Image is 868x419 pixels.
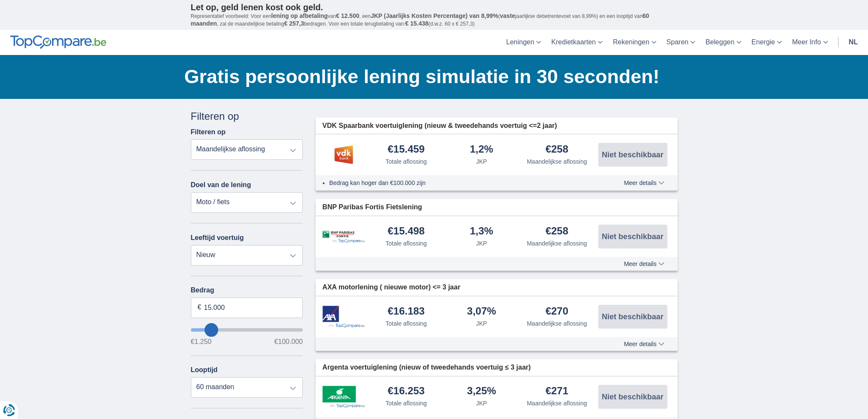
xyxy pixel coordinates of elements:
span: BNP Paribas Fortis Fietslening [322,202,422,212]
div: €16.253 [388,386,425,397]
div: Maandelijkse aflossing [527,239,587,248]
h1: Gratis persoonlijke lening simulatie in 30 seconden! [184,64,678,90]
span: Niet beschikbaar [602,313,663,321]
span: lening op afbetaling [271,12,327,19]
span: Niet beschikbaar [602,151,663,159]
div: €16.183 [388,306,425,318]
span: Niet beschikbaar [602,393,663,401]
img: product.pl.alt BNP Paribas Fortis [322,231,365,243]
span: €100.000 [274,338,303,345]
img: product.pl.alt Argenta [322,386,365,408]
span: € 257,3 [284,20,304,27]
div: Totale aflossing [386,399,427,407]
div: 3,07% [467,306,496,318]
a: Energie [746,30,787,55]
button: Niet beschikbaar [598,225,667,249]
a: Sparen [661,30,701,55]
span: € 15.438 [405,20,429,27]
div: JKP [476,399,487,407]
div: Maandelijkse aflossing [527,319,587,328]
div: €15.498 [388,226,425,237]
p: Let op, geld lenen kost ook geld. [191,2,678,12]
div: €271 [546,386,568,397]
button: Niet beschikbaar [598,143,667,167]
label: Bedrag [191,286,303,294]
button: Niet beschikbaar [598,305,667,329]
label: Filteren op [191,128,226,136]
span: Meer details [624,261,664,267]
span: Meer details [624,341,664,347]
span: Meer details [624,180,664,186]
div: Totale aflossing [386,319,427,328]
input: wantToBorrow [191,328,303,332]
div: €258 [546,144,568,156]
a: Meer Info [787,30,833,55]
label: Leeftijd voertuig [191,234,244,242]
div: Totale aflossing [386,157,427,166]
a: Rekeningen [608,30,661,55]
button: Meer details [617,179,670,186]
a: Beleggen [700,30,746,55]
a: nl [844,30,863,55]
div: Maandelijkse aflossing [527,157,587,166]
p: Representatief voorbeeld: Voor een van , een ( jaarlijkse debetrentevoet van 8,99%) en een loopti... [191,12,678,28]
img: TopCompare [10,35,106,49]
span: VDK Spaarbank voertuiglening (nieuw & tweedehands voertuig <=2 jaar) [322,121,557,131]
label: Looptijd [191,366,218,374]
li: Bedrag kan hoger dan €100.000 zijn [329,179,593,187]
div: €270 [546,306,568,318]
img: product.pl.alt VDK bank [322,144,365,165]
div: €15.459 [388,144,425,156]
span: Argenta voertuiglening (nieuw of tweedehands voertuig ≤ 3 jaar) [322,363,531,373]
span: Niet beschikbaar [602,233,663,240]
div: €258 [546,226,568,237]
div: Totale aflossing [386,239,427,248]
span: vaste [500,12,515,19]
div: JKP [476,157,487,166]
label: Doel van de lening [191,181,251,189]
a: Kredietkaarten [546,30,608,55]
a: Leningen [501,30,546,55]
div: Maandelijkse aflossing [527,399,587,407]
div: JKP [476,319,487,328]
button: Meer details [617,260,670,267]
div: JKP [476,239,487,248]
span: € [198,303,202,312]
div: 3,25% [467,386,496,397]
span: € 12.500 [336,12,359,19]
span: 60 maanden [191,12,649,27]
button: Niet beschikbaar [598,385,667,409]
img: product.pl.alt Axa Bank [322,306,365,328]
span: AXA motorlening ( nieuwe motor) <= 3 jaar [322,283,460,292]
button: Meer details [617,341,670,347]
div: 1,3% [470,226,493,237]
div: Filteren op [191,109,303,124]
span: €1.250 [191,338,212,345]
span: JKP (Jaarlijks Kosten Percentage) van 8,99% [371,12,498,19]
div: 1,2% [470,144,493,156]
